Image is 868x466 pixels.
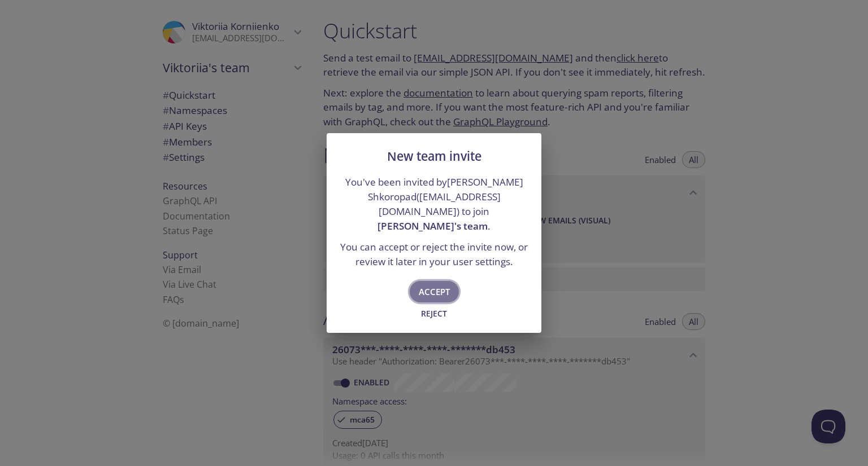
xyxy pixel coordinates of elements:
[410,281,459,302] button: Accept
[416,305,452,323] button: Reject
[340,175,528,233] p: You've been invited by [PERSON_NAME] Shkoropad ( ) to join .
[419,284,450,299] span: Accept
[377,219,488,232] span: [PERSON_NAME]'s team
[387,148,481,164] span: New team invite
[419,307,449,320] span: Reject
[340,240,528,269] p: You can accept or reject the invite now, or review it later in your user settings.
[379,190,501,218] a: [EMAIL_ADDRESS][DOMAIN_NAME]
